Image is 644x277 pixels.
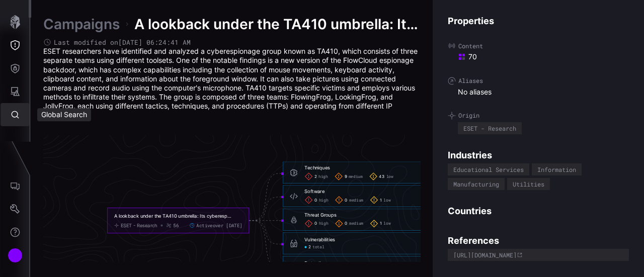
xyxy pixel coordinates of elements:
[121,222,157,228] div: ESET - Research
[513,181,544,187] div: Utilities
[379,174,384,179] span: 43
[380,197,382,202] span: 1
[453,252,517,258] div: [URL][DOMAIN_NAME]
[448,112,629,120] label: Origin
[308,244,311,249] span: 2
[448,235,629,246] h4: References
[304,188,325,194] div: Software
[304,164,330,170] div: Techniques
[448,77,629,85] label: Aliases
[304,260,328,266] div: Detections
[43,47,421,120] p: ESET researchers have identified and analyzed a cyberespionage group known as TA410, which consis...
[319,197,329,202] span: high
[196,222,242,228] span: Active
[349,197,363,202] span: medium
[37,108,91,121] div: Global Search
[349,174,363,179] span: medium
[448,246,629,261] a: [URL][DOMAIN_NAME]
[304,212,336,218] div: Threat Groups
[319,221,329,226] span: high
[383,221,390,226] span: low
[312,244,324,249] span: total
[448,42,629,50] label: Content
[345,221,347,226] span: 0
[386,174,393,179] span: low
[134,15,421,33] span: A lookback under the TA410 umbrella: Its cyberespionage TTPs and activity
[318,174,328,179] span: high
[537,166,576,172] div: Information
[314,221,317,226] span: 0
[54,38,191,47] span: Last modified on
[458,52,629,61] div: 70
[118,38,191,47] time: [DATE] 06:24:41 AM
[380,221,382,226] span: 1
[453,166,524,172] div: Educational Services
[114,213,232,219] div: A lookback under the TA410 umbrella: Its cyberespionage TTPs and activity
[453,181,499,187] div: Manufacturing
[463,125,516,131] div: ESET - Research
[448,205,629,217] h4: Countries
[458,87,492,97] span: No aliases
[314,174,317,179] span: 2
[383,197,390,202] span: low
[448,15,629,27] h4: Properties
[43,15,120,33] a: Campaigns
[304,237,335,243] div: Vulnerabilities
[213,222,243,229] time: over [DATE]
[448,149,629,161] h4: Industries
[314,197,317,202] span: 0
[345,174,347,179] span: 9
[349,221,363,226] span: medium
[173,222,179,228] div: 56
[345,197,347,202] span: 0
